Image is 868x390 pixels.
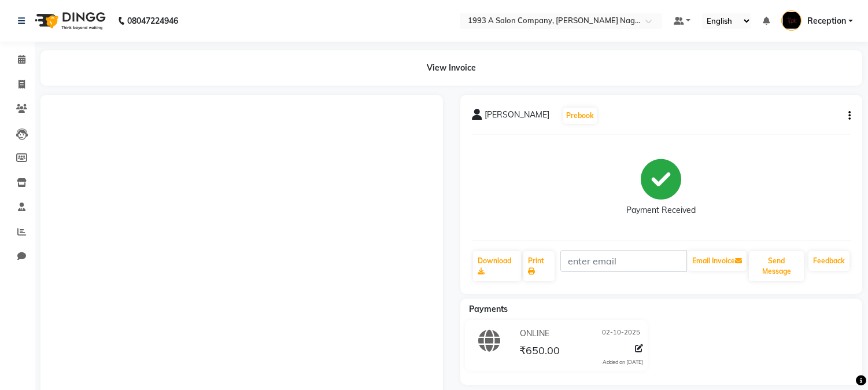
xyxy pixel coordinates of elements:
[519,344,560,360] span: ₹650.00
[688,251,747,271] button: Email Invoice
[560,250,687,272] input: enter email
[563,108,597,124] button: Prebook
[523,251,555,281] a: Print
[626,204,696,216] div: Payment Received
[127,5,178,37] b: 08047224946
[808,251,849,271] a: Feedback
[40,50,862,86] div: View Invoice
[485,109,549,125] span: [PERSON_NAME]
[602,328,640,340] span: 02-10-2025
[469,304,508,314] span: Payments
[749,251,804,281] button: Send Message
[473,251,521,281] a: Download
[29,5,109,37] img: logo
[807,15,846,27] span: Reception
[520,328,549,340] span: ONLINE
[781,10,801,31] img: Reception
[603,358,643,366] div: Added on [DATE]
